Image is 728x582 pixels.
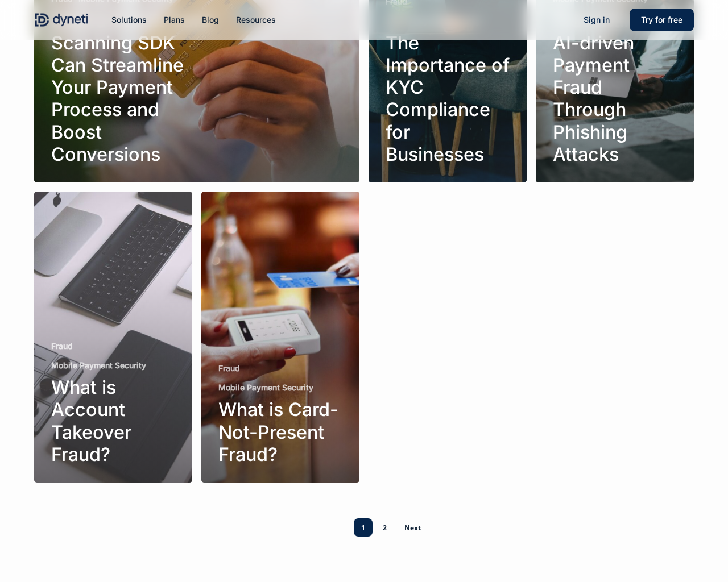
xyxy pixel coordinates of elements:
[572,14,621,26] a: Sign in
[236,15,276,24] span: Resources
[202,15,219,24] span: Blog
[51,340,73,351] a: Fraud
[630,14,694,26] a: Try for free
[30,518,698,537] nav: Pagination Navigation
[164,15,185,24] span: Plans
[218,382,313,393] a: Mobile Payment Security
[375,518,394,537] a: 2
[354,518,373,537] span: 1
[34,11,89,28] img: Dyneti Technologies
[236,14,276,26] a: Resources
[51,360,146,371] a: Mobile Payment Security
[397,518,428,537] a: Next
[111,15,147,24] span: Solutions
[218,363,240,373] a: Fraud
[202,14,219,26] a: Blog
[164,14,185,26] a: Plans
[641,15,682,24] span: Try for free
[584,15,610,24] span: Sign in
[111,14,147,26] a: Solutions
